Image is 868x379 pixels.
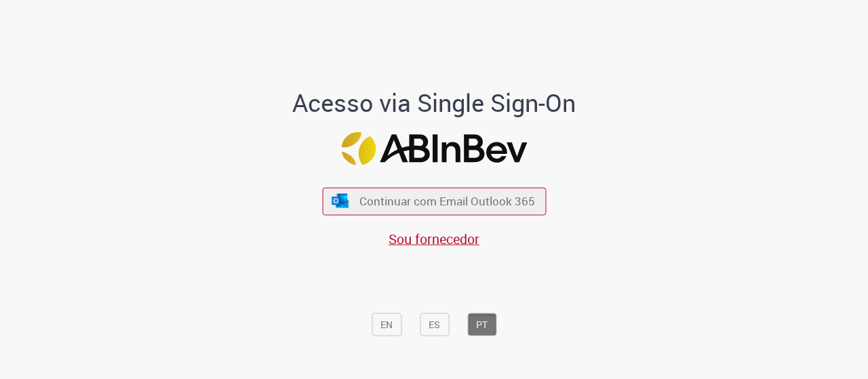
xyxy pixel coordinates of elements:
[322,187,546,215] button: ícone Azure/Microsoft 360 Continuar com Email Outlook 365
[331,194,350,208] img: ícone Azure/Microsoft 360
[246,89,623,116] h1: Acesso via Single Sign-On
[341,132,527,165] img: Logo ABInBev
[420,313,449,336] button: ES
[389,229,479,247] a: Sou fornecedor
[372,313,401,336] button: EN
[467,313,496,336] button: PT
[359,193,535,209] span: Continuar com Email Outlook 365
